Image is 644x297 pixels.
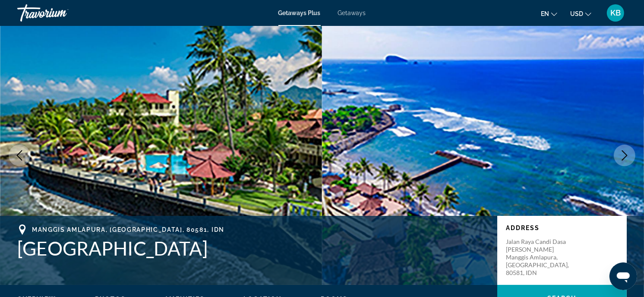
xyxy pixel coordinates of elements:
p: Address [506,224,618,231]
button: Change currency [570,7,591,20]
button: Next image [614,145,635,166]
button: Change language [541,7,557,20]
a: Getaways [338,9,366,16]
a: Getaways Plus [278,9,321,16]
span: en [541,10,549,17]
button: User Menu [604,4,627,22]
a: Travorium [17,2,104,24]
span: USD [570,10,583,17]
span: Manggis Amlapura, [GEOGRAPHIC_DATA], 80581, IDN [32,226,224,233]
span: KB [610,9,621,17]
button: Previous image [9,145,30,166]
p: Jalan Raya Candi Dasa [PERSON_NAME] Manggis Amlapura, [GEOGRAPHIC_DATA], 80581, IDN [506,238,575,277]
h1: [GEOGRAPHIC_DATA] [17,237,489,259]
iframe: Button to launch messaging window [609,262,637,290]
